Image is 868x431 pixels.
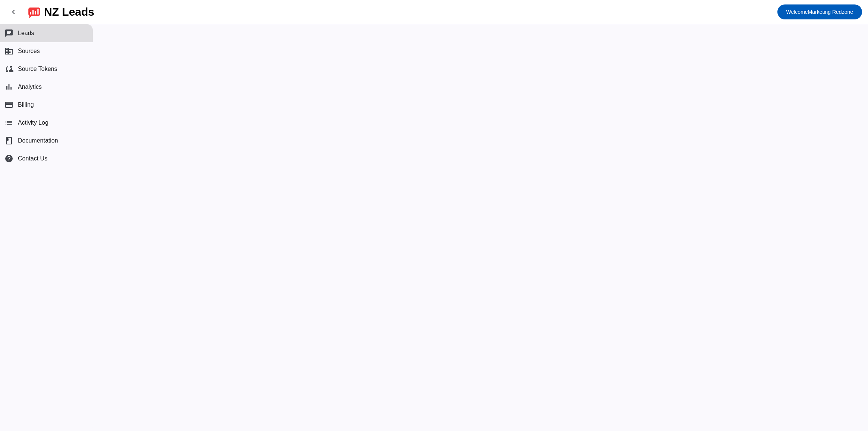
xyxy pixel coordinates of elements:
mat-icon: list [4,118,13,127]
span: Sources [18,48,40,54]
span: Activity Log [18,119,48,126]
span: Leads [18,30,34,37]
span: Contact Us [18,155,47,162]
span: Billing [18,101,34,108]
mat-icon: business [4,47,13,56]
span: Documentation [18,137,58,144]
button: WelcomeMarketing Redzone [777,4,862,19]
span: Welcome [786,9,808,15]
mat-icon: payment [4,100,13,109]
mat-icon: chevron_left [9,7,18,16]
span: Analytics [18,84,42,90]
mat-icon: bar_chart [4,82,13,91]
span: Source Tokens [18,66,57,72]
span: book [4,136,13,145]
mat-icon: cloud_sync [4,65,13,74]
img: logo [28,6,40,18]
div: NZ Leads [44,7,94,17]
span: Marketing Redzone [786,7,853,17]
mat-icon: help [4,154,13,163]
mat-icon: chat [4,29,13,38]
